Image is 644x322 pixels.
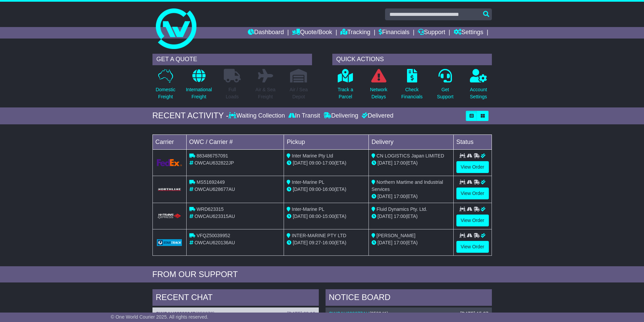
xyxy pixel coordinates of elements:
span: [DATE] [293,240,308,245]
img: GetCarrierServiceLogo [157,239,182,246]
span: 358941 [371,311,387,316]
span: Inter-Marine PL [292,179,324,185]
div: Waiting Collection [229,112,286,120]
a: Settings [454,27,483,39]
a: DomesticFreight [155,69,175,104]
div: NOTICE BOARD [326,289,492,307]
p: Network Delays [370,86,387,100]
span: 16:00 [323,240,334,245]
a: Track aParcel [337,69,354,104]
span: 16:00 [323,187,334,192]
div: ( ) [329,311,488,317]
p: Account Settings [470,86,487,100]
a: AccountSettings [470,69,487,104]
span: OWCAU628677AU [194,187,235,192]
span: 15:00 [323,214,334,219]
div: RECENT ACTIVITY - [152,111,229,121]
a: Financials [379,27,409,39]
p: Air & Sea Freight [256,86,276,100]
div: - (ETA) [287,159,366,167]
span: 17:00 [394,240,406,245]
span: MS51692449 [196,179,224,185]
span: Inter-Marine PL [292,206,324,212]
div: GET A QUOTE [152,54,312,65]
span: 08:00 [309,214,321,219]
img: GetCarrierServiceLogo [157,188,182,192]
span: Northern Martime and Industrial Services [372,179,443,192]
a: OWCAU628677AU [329,311,369,316]
span: 17:00 [394,194,406,199]
span: WRD623315 [196,206,223,212]
span: 17:00 [394,160,406,166]
div: (ETA) [372,239,451,246]
a: Dashboard [248,27,284,39]
span: Inter Marine Pty Ltd [292,153,333,158]
span: OWCAU623315AU [194,214,235,219]
span: INTER-MARINE PTY LTD [292,233,346,238]
a: View Order [456,241,489,253]
a: NetworkDelays [369,69,387,104]
a: Support [418,27,445,39]
div: Delivered [360,112,393,120]
img: GetCarrierServiceLogo [157,159,182,166]
div: ( ) [156,311,315,317]
span: [DATE] [378,214,392,219]
a: View Order [456,161,489,173]
span: 17:00 [323,160,334,166]
p: Domestic Freight [156,86,175,100]
a: InternationalFreight [186,69,212,104]
div: (ETA) [372,159,451,167]
span: 17:00 [394,214,406,219]
div: - (ETA) [287,186,366,193]
span: OWCAU632822JP [194,160,234,166]
div: - (ETA) [287,239,366,246]
span: [DATE] [293,214,308,219]
div: (ETA) [372,213,451,220]
a: OWCAU632822JP [156,311,196,316]
span: [DATE] [378,240,392,245]
span: 09:00 [309,160,321,166]
span: VFQZ50039952 [196,233,230,238]
div: Delivering [322,112,360,120]
div: [DATE] 15:37 [460,311,488,317]
div: [DATE] 09:16 [287,311,315,317]
td: Pickup [284,134,369,149]
span: [DATE] [293,160,308,166]
a: Tracking [340,27,370,39]
div: QUICK ACTIONS [332,54,492,65]
div: - (ETA) [287,213,366,220]
td: Carrier [152,134,186,149]
span: [PERSON_NAME] [377,233,415,238]
a: View Order [456,188,489,199]
p: Air / Sea Depot [290,86,308,100]
span: © One World Courier 2025. All rights reserved. [111,314,209,320]
a: Quote/Book [292,27,332,39]
span: Fluid Dynamics Pty. Ltd. [377,206,427,212]
span: OWCAU620136AU [194,240,235,245]
p: Full Loads [224,86,241,100]
span: [DATE] [378,194,392,199]
div: In Transit [287,112,322,120]
span: CN LOGISTICS Japan LIMITED [377,153,444,158]
p: Check Financials [401,86,423,100]
span: 09:00 [309,187,321,192]
div: FROM OUR SUPPORT [152,270,492,279]
p: Get Support [437,86,453,100]
span: 09:27 [309,240,321,245]
img: HiTrans.png [157,213,182,220]
span: [DATE] [378,160,392,166]
td: Delivery [368,134,453,149]
a: View Order [456,215,489,226]
div: RECENT CHAT [152,289,319,307]
span: 883486757091 [196,153,228,158]
td: Status [453,134,492,149]
div: (ETA) [372,193,451,200]
span: 359073 [197,311,213,316]
a: GetSupport [436,69,454,104]
span: [DATE] [293,187,308,192]
a: CheckFinancials [401,69,423,104]
p: Track a Parcel [338,86,353,100]
p: International Freight [186,86,212,100]
td: OWC / Carrier # [186,134,284,149]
